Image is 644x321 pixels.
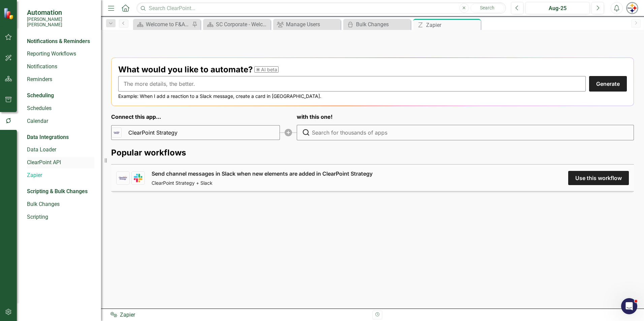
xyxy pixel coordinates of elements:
[27,201,94,208] a: Bulk Changes
[626,2,638,14] img: Cambria Fayall
[3,8,15,20] img: ClearPoint Strategy
[27,63,94,71] a: Notifications
[275,20,339,29] a: Manage Users
[27,188,88,195] div: Scripting & Bulk Changes
[27,92,54,100] div: Scheduling
[27,172,94,179] a: Zapier
[27,134,69,141] div: Data Integrations
[27,146,94,154] a: Data Loader
[27,16,94,28] small: [PERSON_NAME] [PERSON_NAME]
[135,20,190,29] a: Welcome to F&A Departmental Scorecard
[216,20,269,29] div: SC Corporate - Welcome to ClearPoint
[426,21,479,29] div: Zapier
[525,2,590,14] button: Aug-25
[146,20,190,29] div: Welcome to F&A Departmental Scorecard
[27,213,94,221] a: Scripting
[136,2,506,14] input: Search ClearPoint...
[27,105,94,112] a: Schedules
[356,20,409,29] div: Bulk Changes
[27,50,94,58] a: Reporting Workflows
[345,20,409,29] a: Bulk Changes
[110,311,367,319] div: Zapier
[205,20,269,29] a: SC Corporate - Welcome to ClearPoint
[27,38,90,45] div: Notifications & Reminders
[621,298,637,314] iframe: Intercom live chat
[528,4,587,12] div: Aug-25
[471,3,504,13] button: Search
[27,117,94,125] a: Calendar
[27,8,94,16] span: Automation
[480,5,494,10] span: Search
[286,20,339,29] div: Manage Users
[27,159,94,167] a: ClearPoint API
[27,76,94,83] a: Reminders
